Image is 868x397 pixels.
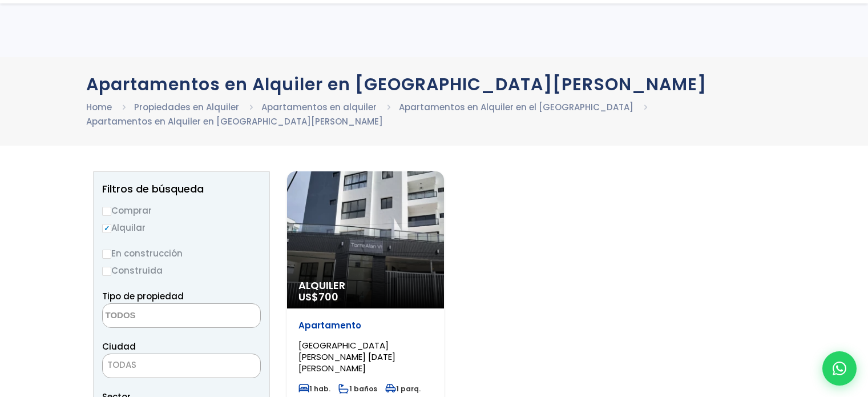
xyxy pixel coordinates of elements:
[102,267,111,276] input: Construida
[102,250,111,259] input: En construcción
[103,357,260,373] span: TODAS
[399,101,633,113] a: Apartamentos en Alquiler en el [GEOGRAPHIC_DATA]
[102,290,184,302] span: Tipo de propiedad
[102,203,261,218] label: Comprar
[261,101,377,113] a: Apartamentos en alquiler
[102,207,111,216] input: Comprar
[134,101,239,113] a: Propiedades en Alquiler
[102,220,261,235] label: Alquilar
[86,114,383,129] li: Apartamentos en Alquiler en [GEOGRAPHIC_DATA][PERSON_NAME]
[102,246,261,260] label: En construcción
[298,280,433,291] span: Alquiler
[102,340,136,352] span: Ciudad
[298,339,395,374] span: [GEOGRAPHIC_DATA][PERSON_NAME] [DATE][PERSON_NAME]
[102,263,261,278] label: Construida
[318,290,338,304] span: 700
[385,384,421,394] span: 1 parq.
[298,290,338,304] span: US$
[298,320,433,331] p: Apartamento
[298,384,330,394] span: 1 hab.
[86,74,782,94] h1: Apartamentos en Alquiler en [GEOGRAPHIC_DATA][PERSON_NAME]
[338,384,377,394] span: 1 baños
[102,183,261,195] h2: Filtros de búsqueda
[102,354,261,378] span: TODAS
[107,359,136,371] span: TODAS
[102,224,111,233] input: Alquilar
[86,101,112,113] a: Home
[103,304,213,328] textarea: Search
